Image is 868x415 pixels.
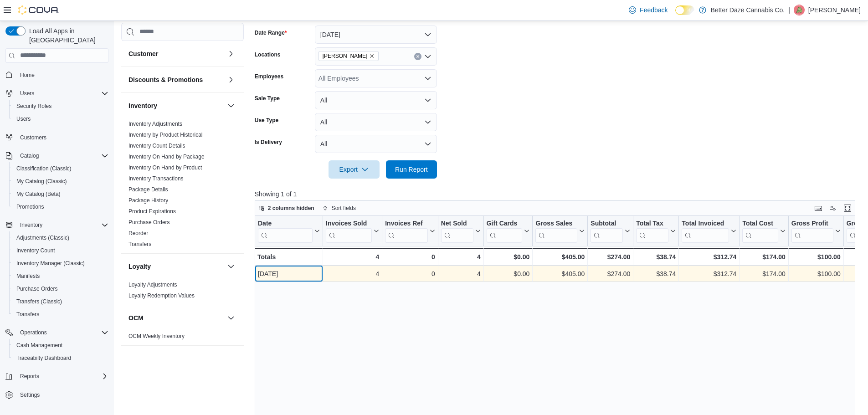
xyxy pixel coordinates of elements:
[319,203,360,214] button: Sort fields
[16,260,85,267] span: Inventory Manager (Classic)
[486,219,522,242] div: Gift Card Sales
[20,90,34,97] span: Users
[535,251,585,262] div: $405.00
[128,164,202,171] span: Inventory On Hand by Product
[682,219,729,242] div: Total Invoiced
[486,219,522,228] div: Gift Cards
[16,190,61,198] span: My Catalog (Beta)
[16,70,38,81] a: Home
[255,95,280,102] label: Sale Type
[742,219,778,242] div: Total Cost
[441,219,480,242] button: Net Sold
[16,371,108,382] span: Reports
[20,391,40,399] span: Settings
[128,197,168,204] a: Package History
[9,352,112,364] button: Traceabilty Dashboard
[13,189,108,200] span: My Catalog (Beta)
[9,244,112,257] button: Inventory Count
[334,160,374,179] span: Export
[128,262,224,271] button: Loyalty
[16,203,44,210] span: Promotions
[13,101,55,112] a: Security Roles
[842,203,853,214] button: Enter fullscreen
[128,282,177,288] a: Loyalty Adjustments
[535,219,585,242] button: Gross Sales
[315,91,437,109] button: All
[128,281,177,288] span: Loyalty Adjustments
[323,51,368,61] span: [PERSON_NAME]
[591,251,630,262] div: $274.00
[13,163,108,174] span: Classification (Classic)
[682,251,736,262] div: $312.74
[636,219,668,228] div: Total Tax
[791,268,841,279] div: $100.00
[128,292,195,299] a: Loyalty Redemption Values
[128,101,157,110] h3: Inventory
[128,313,144,323] h3: OCM
[13,201,108,212] span: Promotions
[13,271,108,282] span: Manifests
[441,219,473,228] div: Net Sold
[591,219,623,228] div: Subtotal
[16,247,55,254] span: Inventory Count
[441,268,481,279] div: 4
[742,219,778,228] div: Total Cost
[2,219,112,231] button: Inventory
[255,73,283,80] label: Employees
[16,327,51,338] button: Operations
[128,153,205,160] span: Inventory On Hand by Package
[791,251,841,262] div: $100.00
[128,219,170,226] span: Purchase Orders
[414,53,421,60] button: Clear input
[226,261,236,272] button: Loyalty
[385,219,427,242] div: Invoices Ref
[128,101,224,110] button: Inventory
[13,201,48,212] a: Promotions
[258,219,320,242] button: Date
[16,132,108,143] span: Customers
[16,234,69,241] span: Adjustments (Classic)
[385,251,435,262] div: 0
[591,219,630,242] button: Subtotal
[255,190,862,199] p: Showing 1 of 1
[128,75,224,84] button: Discounts & Promotions
[16,389,108,400] span: Settings
[315,113,437,131] button: All
[13,258,108,269] span: Inventory Manager (Classic)
[16,298,62,305] span: Transfers (Classic)
[128,175,184,182] span: Inventory Transactions
[128,262,151,271] h3: Loyalty
[13,232,73,243] a: Adjustments (Classic)
[486,219,529,242] button: Gift Cards
[13,309,108,320] span: Transfers
[128,121,182,127] a: Inventory Adjustments
[226,313,236,323] button: OCM
[128,75,203,84] h3: Discounts & Promotions
[711,5,785,15] p: Better Daze Cannabis Co.
[128,208,176,215] span: Product Expirations
[326,219,372,242] div: Invoices Sold
[16,69,108,81] span: Home
[16,220,46,231] button: Inventory
[255,138,282,146] label: Is Delivery
[395,165,428,174] span: Run Report
[128,208,176,215] a: Product Expirations
[636,219,668,242] div: Total Tax
[636,268,676,279] div: $38.74
[2,388,112,401] button: Settings
[441,251,480,262] div: 4
[16,165,72,172] span: Classification (Classic)
[9,295,112,308] button: Transfers (Classic)
[675,15,676,15] span: Dark Mode
[16,342,62,349] span: Cash Management
[226,48,236,59] button: Customer
[369,53,375,59] button: Remove Eunice from selection in this group
[9,282,112,295] button: Purchase Orders
[128,241,151,248] span: Transfers
[121,279,244,305] div: Loyalty
[13,232,108,243] span: Adjustments (Classic)
[791,219,841,242] button: Gross Profit
[636,219,676,242] button: Total Tax
[255,203,318,214] button: 2 columns hidden
[326,219,379,242] button: Invoices Sold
